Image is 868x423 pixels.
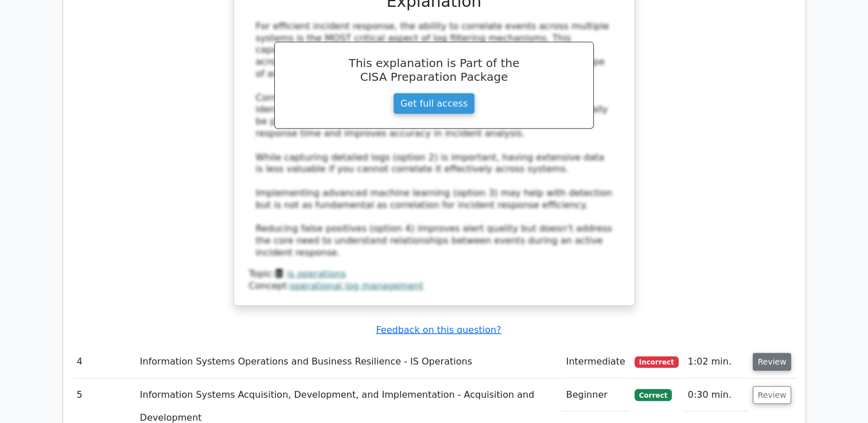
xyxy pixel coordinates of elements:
[753,353,792,371] button: Review
[635,389,672,401] span: Correct
[256,21,613,259] div: For efficient incident response, the ability to correlate events across multiple systems is the M...
[683,346,748,378] td: 1:02 min.
[249,280,620,292] div: Concept:
[135,346,562,378] td: Information Systems Operations and Business Resilience - IS Operations
[376,324,501,335] a: Feedback on this question?
[753,386,792,404] button: Review
[287,268,346,279] a: is operations
[290,280,423,291] a: operational log management
[683,379,748,412] td: 0:30 min.
[635,357,679,368] span: Incorrect
[249,268,620,280] div: Topic:
[72,346,135,378] td: 4
[393,93,475,115] a: Get full access
[562,379,630,412] td: Beginner
[562,346,630,378] td: Intermediate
